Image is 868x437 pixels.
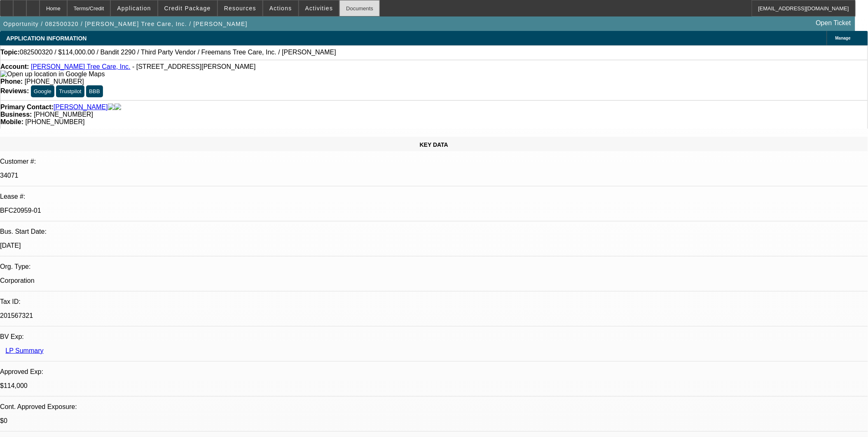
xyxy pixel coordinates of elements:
[0,70,105,78] img: Open up location in Google Maps
[0,103,54,111] strong: Primary Contact:
[0,111,32,118] strong: Business:
[117,5,151,12] span: Application
[299,0,339,16] button: Activities
[115,103,121,111] img: linkedin-icon.png
[0,118,23,125] strong: Mobile:
[164,5,211,12] span: Credit Package
[108,103,115,111] img: facebook-icon.png
[31,63,131,70] a: [PERSON_NAME] Tree Care, Inc.
[5,347,43,354] a: LP Summary
[20,49,336,56] span: 082500320 / $114,000.00 / Bandit 2290 / Third Party Vendor / Freemans Tree Care, Inc. / [PERSON_N...
[218,0,262,16] button: Resources
[269,5,292,12] span: Actions
[132,63,256,70] span: - [STREET_ADDRESS][PERSON_NAME]
[0,49,20,56] strong: Topic:
[263,0,298,16] button: Actions
[0,63,29,70] strong: Account:
[54,103,108,111] a: [PERSON_NAME]
[6,35,87,42] span: APPLICATION INFORMATION
[224,5,256,12] span: Resources
[0,70,105,78] a: View Google Maps
[56,85,84,97] button: Trustpilot
[835,36,851,40] span: Manage
[158,0,217,16] button: Credit Package
[0,78,23,85] strong: Phone:
[25,78,84,85] span: [PHONE_NUMBER]
[86,85,103,97] button: BBB
[3,21,248,27] span: Opportunity / 082500320 / [PERSON_NAME] Tree Care, Inc. / [PERSON_NAME]
[25,118,84,125] span: [PHONE_NUMBER]
[0,87,29,94] strong: Reviews:
[111,0,157,16] button: Application
[34,111,93,118] span: [PHONE_NUMBER]
[813,16,854,30] a: Open Ticket
[305,5,333,12] span: Activities
[420,141,448,148] span: KEY DATA
[31,85,54,97] button: Google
